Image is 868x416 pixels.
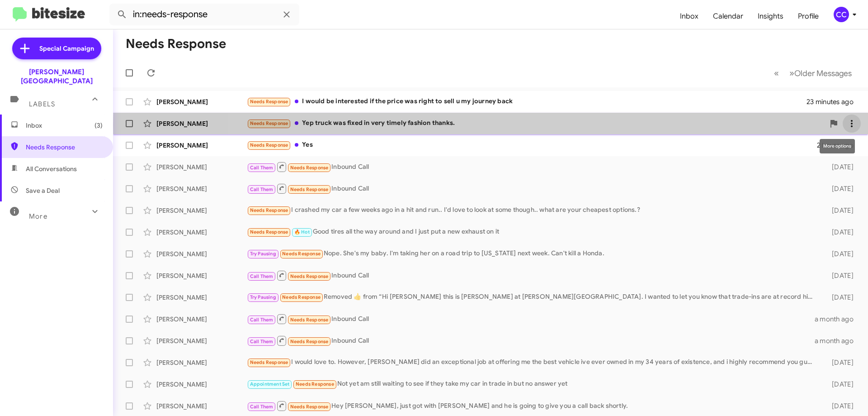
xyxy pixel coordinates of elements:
[706,3,750,29] a: Calendar
[834,7,849,22] div: CC
[817,402,861,411] div: [DATE]
[247,335,815,346] div: Inbound Call
[12,38,101,59] a: Special Campaign
[156,336,247,345] div: [PERSON_NAME]
[156,228,247,237] div: [PERSON_NAME]
[156,358,247,367] div: [PERSON_NAME]
[769,64,784,82] button: Previous
[250,317,274,323] span: Call Them
[250,142,288,148] span: Needs Response
[290,404,329,410] span: Needs Response
[247,379,817,389] div: Not yet am still waiting to see if they take my car in trade in but no answer yet
[250,186,274,192] span: Call Them
[247,227,817,237] div: Good tires all the way around and I just put a new exhaust on it
[94,121,103,130] span: (3)
[817,228,861,237] div: [DATE]
[29,212,47,220] span: More
[247,140,817,150] div: Yes
[815,315,861,324] div: a month ago
[156,141,247,150] div: [PERSON_NAME]
[250,294,276,300] span: Try Pausing
[39,44,94,53] span: Special Campaign
[156,402,247,411] div: [PERSON_NAME]
[789,67,794,79] span: »
[247,96,807,107] div: I would be interested if the price was right to sell u my journey back
[156,184,247,193] div: [PERSON_NAME]
[247,205,817,215] div: I crashed my car a few weeks ago in a hit and run.. I'd love to look at some though.. what are yo...
[774,67,779,79] span: «
[247,249,817,259] div: Nope. She's my baby. I'm taking her on a road trip to [US_STATE] next week. Can't kill a Honda.
[156,271,247,280] div: [PERSON_NAME]
[750,3,791,29] a: Insights
[156,119,247,128] div: [PERSON_NAME]
[247,313,815,325] div: Inbound Call
[26,186,60,195] span: Save a Deal
[247,292,817,302] div: Removed ‌👍‌ from “ Hi [PERSON_NAME] this is [PERSON_NAME] at [PERSON_NAME][GEOGRAPHIC_DATA]. I wa...
[817,184,861,193] div: [DATE]
[250,404,274,410] span: Call Them
[815,336,861,345] div: a month ago
[290,273,329,279] span: Needs Response
[156,163,247,172] div: [PERSON_NAME]
[807,97,861,106] div: 23 minutes ago
[290,317,329,323] span: Needs Response
[109,4,299,25] input: Search
[156,206,247,215] div: [PERSON_NAME]
[294,229,310,235] span: 🔥 Hot
[29,100,55,108] span: Labels
[250,207,288,213] span: Needs Response
[817,380,861,389] div: [DATE]
[290,339,329,344] span: Needs Response
[296,381,334,387] span: Needs Response
[817,206,861,215] div: [DATE]
[791,3,826,29] a: Profile
[250,359,288,365] span: Needs Response
[817,249,861,258] div: [DATE]
[250,381,290,387] span: Appointment Set
[247,118,825,129] div: Yep truck was fixed in very timely fashion thanks.
[250,339,274,344] span: Call Them
[126,37,226,51] h1: Needs Response
[290,165,329,171] span: Needs Response
[26,121,103,130] span: Inbox
[250,120,288,126] span: Needs Response
[156,293,247,302] div: [PERSON_NAME]
[794,68,852,78] span: Older Messages
[250,229,288,235] span: Needs Response
[250,165,274,171] span: Call Them
[820,139,855,153] div: More options
[826,7,858,22] button: CC
[247,270,817,281] div: Inbound Call
[26,164,77,173] span: All Conversations
[156,315,247,324] div: [PERSON_NAME]
[247,400,817,411] div: Hey [PERSON_NAME], just got with [PERSON_NAME] and he is going to give you a call back shortly.
[282,294,321,300] span: Needs Response
[817,293,861,302] div: [DATE]
[784,64,857,82] button: Next
[247,161,817,172] div: Inbound Call
[282,251,321,257] span: Needs Response
[156,380,247,389] div: [PERSON_NAME]
[769,64,857,82] nav: Page navigation example
[250,273,274,279] span: Call Them
[290,186,329,192] span: Needs Response
[250,251,276,257] span: Try Pausing
[250,99,288,105] span: Needs Response
[673,3,706,29] a: Inbox
[156,249,247,258] div: [PERSON_NAME]
[26,143,103,152] span: Needs Response
[156,97,247,106] div: [PERSON_NAME]
[817,163,861,172] div: [DATE]
[817,358,861,367] div: [DATE]
[247,183,817,194] div: Inbound Call
[817,271,861,280] div: [DATE]
[247,357,817,368] div: I would love to. However, [PERSON_NAME] did an exceptional job at offering me the best vehicle iv...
